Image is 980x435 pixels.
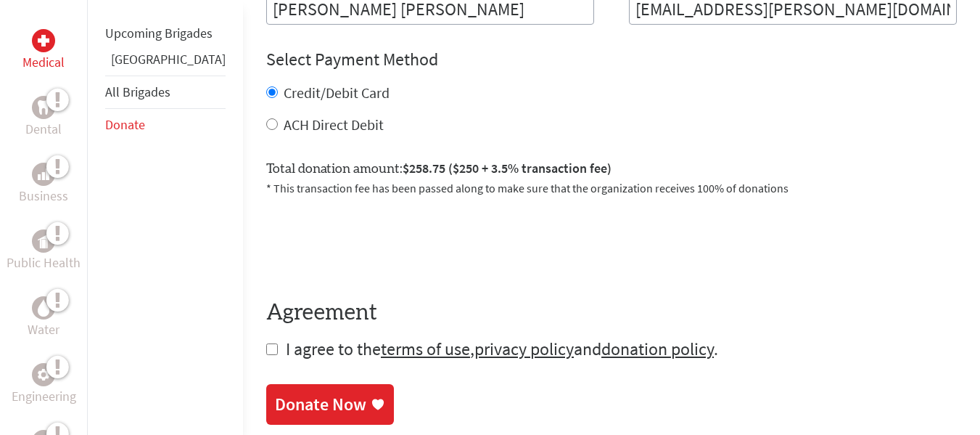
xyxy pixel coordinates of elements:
[38,168,49,180] img: Business
[105,17,226,49] li: Upcoming Brigades
[381,338,470,360] a: terms of use
[28,296,59,340] a: WaterWater
[28,320,59,340] p: Water
[12,386,76,407] p: Engineering
[32,296,55,320] div: Water
[22,52,65,73] p: Medical
[32,29,55,52] div: Medical
[32,229,55,253] div: Public Health
[38,369,49,381] img: Engineering
[12,363,76,407] a: EngineeringEngineering
[38,299,49,316] img: Water
[111,51,226,68] a: [GEOGRAPHIC_DATA]
[403,160,612,176] span: $258.75 ($250 + 3.5% transaction fee)
[266,179,957,197] p: * This transaction fee has been passed along to make sure that the organization receives 100% of ...
[284,84,390,102] label: Credit/Debit Card
[105,76,226,109] li: All Brigades
[105,25,213,41] a: Upcoming Brigades
[474,338,574,360] a: privacy policy
[266,158,612,179] label: Total donation amount:
[105,84,170,100] a: All Brigades
[7,253,81,273] p: Public Health
[38,35,49,46] img: Medical
[19,163,68,206] a: BusinessBusiness
[266,48,957,71] h4: Select Payment Method
[266,384,394,425] a: Donate Now
[32,363,55,386] div: Engineering
[32,163,55,186] div: Business
[266,214,487,271] iframe: reCAPTCHA
[275,393,366,416] div: Donate Now
[601,338,714,360] a: donation policy
[105,109,226,141] li: Donate
[284,115,384,134] label: ACH Direct Debit
[105,49,226,76] li: Panama
[22,29,65,73] a: MedicalMedical
[286,338,718,360] span: I agree to the , and .
[25,96,62,139] a: DentalDental
[105,116,145,133] a: Donate
[25,119,62,139] p: Dental
[266,300,957,326] h4: Agreement
[19,186,68,206] p: Business
[38,100,49,114] img: Dental
[38,234,49,248] img: Public Health
[32,96,55,119] div: Dental
[7,229,81,273] a: Public HealthPublic Health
